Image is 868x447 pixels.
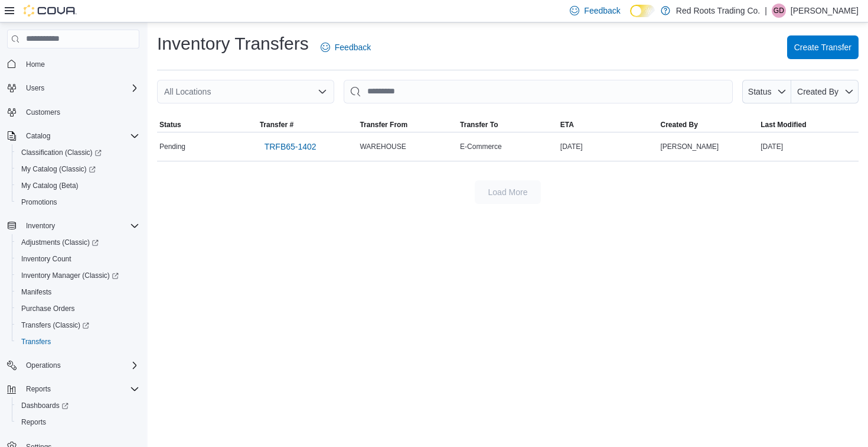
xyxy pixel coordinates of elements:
[17,145,106,160] a: Classification (Classic)
[17,318,139,332] span: Transfers (Classic)
[2,103,144,121] button: Customers
[630,5,655,17] input: Dark Mode
[458,118,558,132] button: Transfer To
[661,142,719,151] span: [PERSON_NAME]
[17,179,139,193] span: My Catalog (Beta)
[17,285,139,299] span: Manifests
[17,252,139,266] span: Inventory Count
[257,118,358,132] button: Transfer #
[12,234,144,251] a: Adjustments (Classic)
[676,4,760,18] p: Red Roots Trading Co.
[12,177,144,194] button: My Catalog (Beta)
[2,128,144,144] button: Catalog
[21,271,119,280] span: Inventory Manager (Classic)
[17,179,83,193] a: My Catalog (Beta)
[2,381,144,397] button: Reports
[21,105,65,119] a: Customers
[12,414,144,430] button: Reports
[21,238,99,247] span: Adjustments (Classic)
[460,142,502,151] span: E-Commerce
[791,80,859,103] button: Created By
[26,83,44,93] span: Users
[159,142,185,151] span: Pending
[21,181,79,190] span: My Catalog (Beta)
[17,252,76,266] a: Inventory Count
[21,57,50,72] a: Home
[21,358,139,372] span: Operations
[17,162,139,176] span: My Catalog (Classic)
[318,87,327,96] button: Open list of options
[772,4,786,18] div: Giles De Souza
[17,235,103,250] a: Adjustments (Classic)
[24,5,77,17] img: Cova
[21,417,46,427] span: Reports
[761,120,806,129] span: Last Modified
[630,17,631,18] span: Dark Mode
[17,415,139,429] span: Reports
[661,120,698,129] span: Created By
[21,129,55,143] button: Catalog
[460,120,498,129] span: Transfer To
[558,140,658,154] div: [DATE]
[26,361,61,370] span: Operations
[17,399,139,413] span: Dashboards
[12,144,144,161] a: Classification (Classic)
[558,118,658,132] button: ETA
[260,135,321,158] a: TRFB65-1402
[17,145,139,160] span: Classification (Classic)
[157,118,257,132] button: Status
[26,221,55,231] span: Inventory
[360,142,406,151] span: WAREHOUSE
[21,337,51,346] span: Transfers
[21,129,139,143] span: Catalog
[12,317,144,333] a: Transfers (Classic)
[17,302,80,316] a: Purchase Orders
[2,80,144,96] button: Users
[17,268,139,283] span: Inventory Manager (Classic)
[17,162,100,176] a: My Catalog (Classic)
[17,285,56,299] a: Manifests
[21,304,75,313] span: Purchase Orders
[360,120,407,129] span: Transfer From
[21,358,66,372] button: Operations
[157,32,309,56] h1: Inventory Transfers
[797,87,838,96] span: Created By
[17,195,62,209] a: Promotions
[12,284,144,300] button: Manifests
[758,118,859,132] button: Last Modified
[12,251,144,267] button: Inventory Count
[794,41,851,53] span: Create Transfer
[12,267,144,284] a: Inventory Manager (Classic)
[21,164,96,174] span: My Catalog (Classic)
[21,81,139,95] span: Users
[21,148,102,157] span: Classification (Classic)
[17,302,139,316] span: Purchase Orders
[742,80,791,103] button: Status
[488,186,528,198] span: Load More
[21,382,56,396] button: Reports
[758,140,859,154] div: [DATE]
[2,218,144,234] button: Inventory
[12,194,144,210] button: Promotions
[21,320,89,330] span: Transfers (Classic)
[17,318,94,332] a: Transfers (Classic)
[21,382,139,396] span: Reports
[17,415,51,429] a: Reports
[765,4,767,18] p: |
[560,120,574,129] span: ETA
[21,219,60,233] button: Inventory
[21,105,139,119] span: Customers
[21,197,57,207] span: Promotions
[21,254,71,264] span: Inventory Count
[17,335,56,349] a: Transfers
[344,80,733,103] input: This is a search bar. After typing your query, hit enter to filter the results lower in the page.
[787,35,859,59] button: Create Transfer
[21,57,139,72] span: Home
[12,161,144,177] a: My Catalog (Classic)
[2,357,144,374] button: Operations
[17,399,73,413] a: Dashboards
[12,397,144,414] a: Dashboards
[17,268,123,283] a: Inventory Manager (Classic)
[316,35,376,59] a: Feedback
[260,120,293,129] span: Transfer #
